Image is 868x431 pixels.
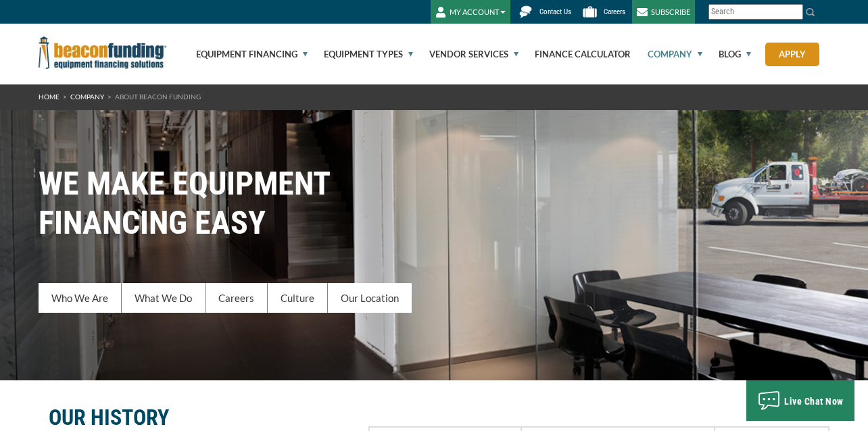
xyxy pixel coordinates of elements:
button: Live Chat Now [746,380,854,421]
a: Vendor Services [414,24,519,84]
img: Beacon Funding Corporation [39,36,167,69]
span: Live Chat Now [784,396,844,407]
a: Our Location [328,283,412,313]
img: Search [805,7,816,18]
a: Careers [206,283,268,313]
h1: WE MAKE EQUIPMENT FINANCING EASY [39,164,829,243]
span: Careers [604,7,625,16]
p: OUR HISTORY [49,409,292,426]
a: What We Do [122,283,206,313]
a: HOME [39,93,59,101]
span: About Beacon Funding [115,93,201,101]
a: Culture [268,283,328,313]
span: Contact Us [539,7,571,16]
a: Finance Calculator [519,24,631,84]
a: Blog [703,24,751,84]
a: Company [70,93,104,101]
a: Equipment Types [308,24,413,84]
a: Beacon Funding Corporation [39,46,167,57]
a: Apply [765,43,819,66]
a: Clear search text [789,7,800,18]
a: Equipment Financing [180,24,308,84]
input: Search [708,4,803,20]
a: Who We Are [39,283,122,313]
a: Company [632,24,702,84]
